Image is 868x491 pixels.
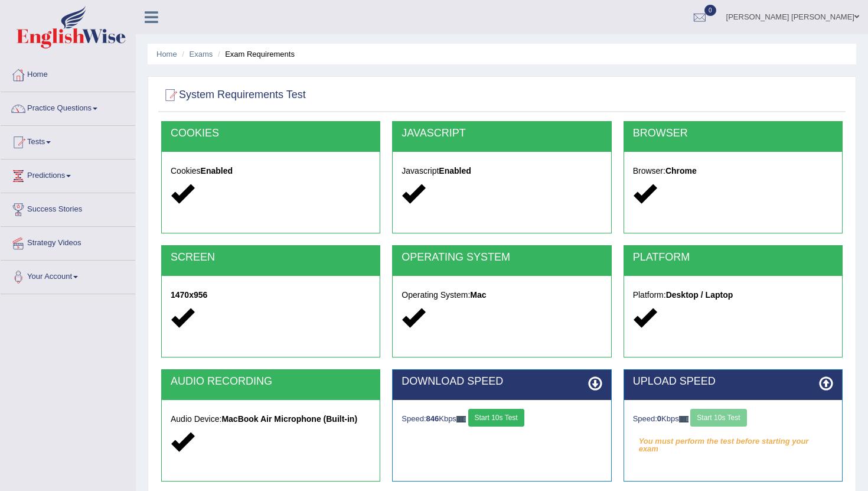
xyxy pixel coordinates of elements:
[201,166,233,175] strong: Enabled
[665,166,697,175] strong: Chrome
[679,416,688,422] img: ajax-loader-fb-connection.gif
[215,48,295,60] li: Exam Requirements
[1,126,135,155] a: Tests
[633,433,833,450] em: You must perform the test before starting your exam
[171,376,371,388] h2: AUDIO RECORDING
[171,252,371,264] h2: SCREEN
[171,167,371,175] h5: Cookies
[468,409,524,427] button: Start 10s Test
[402,409,602,430] div: Speed: Kbps
[1,193,135,223] a: Success Stories
[633,409,833,430] div: Speed: Kbps
[439,166,471,175] strong: Enabled
[402,252,602,264] h2: OPERATING SYSTEM
[171,128,371,139] h2: COOKIES
[171,290,207,300] strong: 1470x956
[402,167,602,175] h5: Javascript
[161,86,306,104] h2: System Requirements Test
[402,376,602,388] h2: DOWNLOAD SPEED
[221,414,357,424] strong: MacBook Air Microphone (Built-in)
[171,415,371,424] h5: Audio Device:
[1,261,135,290] a: Your Account
[633,291,833,300] h5: Platform:
[1,58,135,88] a: Home
[633,167,833,175] h5: Browser:
[156,50,177,58] a: Home
[456,416,466,422] img: ajax-loader-fb-connection.gif
[1,227,135,256] a: Strategy Videos
[633,128,833,139] h2: BROWSER
[426,414,439,423] strong: 846
[470,290,486,300] strong: Mac
[402,291,602,300] h5: Operating System:
[657,414,661,423] strong: 0
[190,50,213,58] a: Exams
[633,376,833,388] h2: UPLOAD SPEED
[666,290,733,300] strong: Desktop / Laptop
[633,252,833,264] h2: PLATFORM
[1,160,135,189] a: Predictions
[704,5,716,16] span: 0
[1,92,135,122] a: Practice Questions
[402,128,602,139] h2: JAVASCRIPT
